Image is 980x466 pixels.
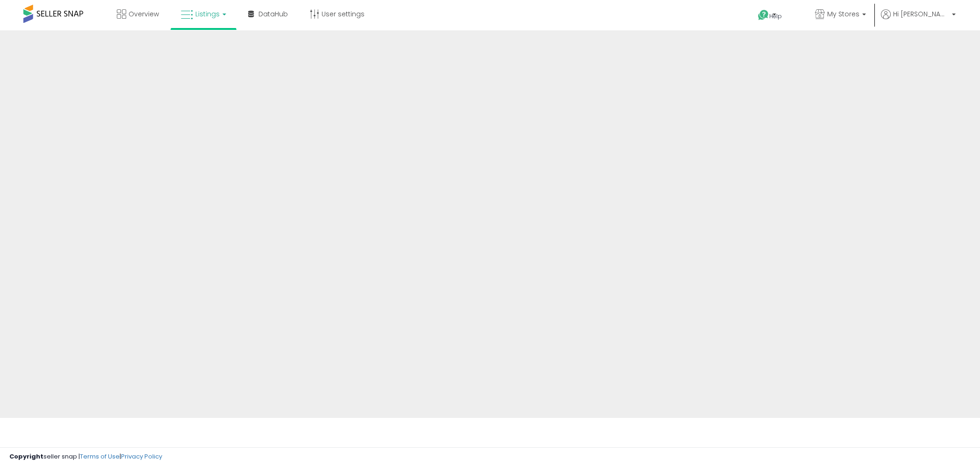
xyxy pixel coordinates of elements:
[758,9,769,21] i: Get Help
[751,2,800,30] a: Help
[195,9,220,19] span: Listings
[769,12,782,20] span: Help
[827,9,859,19] span: My Stores
[893,9,949,19] span: Hi [PERSON_NAME]
[258,9,288,19] span: DataHub
[881,9,956,30] a: Hi [PERSON_NAME]
[129,9,159,19] span: Overview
